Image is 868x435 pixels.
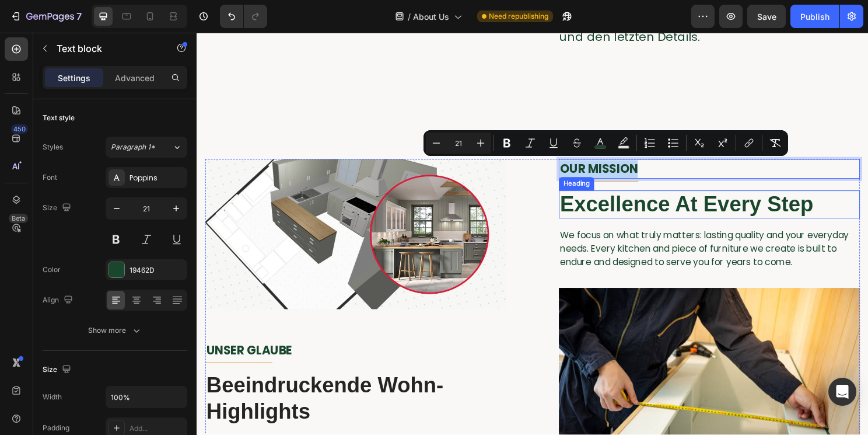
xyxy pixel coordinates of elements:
[220,5,267,28] div: Undo/Redo
[129,423,184,434] div: Add...
[408,11,411,23] span: /
[489,11,548,22] span: Need republishing
[757,12,776,22] span: Save
[43,265,61,275] div: Color
[9,354,323,409] h2: Rich Text Editor. Editing area: main
[828,378,856,406] div: Open Intercom Messenger
[43,142,63,152] div: Styles
[380,152,412,163] div: Heading
[76,9,82,23] p: 7
[9,214,28,223] div: Beta
[43,423,69,433] div: Padding
[129,173,184,183] div: Poppins
[5,5,87,28] button: 7
[800,11,829,23] div: Publish
[43,320,187,341] button: Show more
[129,265,184,276] div: 19462D
[10,355,321,408] p: ⁠⁠⁠⁠⁠⁠⁠
[43,200,73,216] div: Size
[379,204,680,246] span: We focus on what truly matters: lasting quality and your everyday needs. Every kitchen and piece ...
[413,11,449,23] span: About Us
[11,124,28,134] div: 450
[379,166,643,191] span: Excellence At Every Step
[106,387,187,408] input: Auto
[88,325,142,336] div: Show more
[106,137,187,158] button: Paragraph 1*
[58,72,90,84] p: Settings
[423,130,788,156] div: Editor contextual toolbar
[43,293,75,308] div: Align
[115,72,155,84] p: Advanced
[379,134,460,151] span: OUR MISSION
[377,132,691,153] div: Rich Text Editor. Editing area: main
[790,5,839,28] button: Publish
[111,142,155,152] span: Paragraph 1*
[10,356,257,407] strong: Beeindruckende Wohn-Highlights
[57,41,156,55] p: Text block
[747,5,786,28] button: Save
[197,33,868,435] iframe: Design area
[43,362,73,378] div: Size
[43,172,57,183] div: Font
[43,113,75,123] div: Text style
[43,392,62,402] div: Width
